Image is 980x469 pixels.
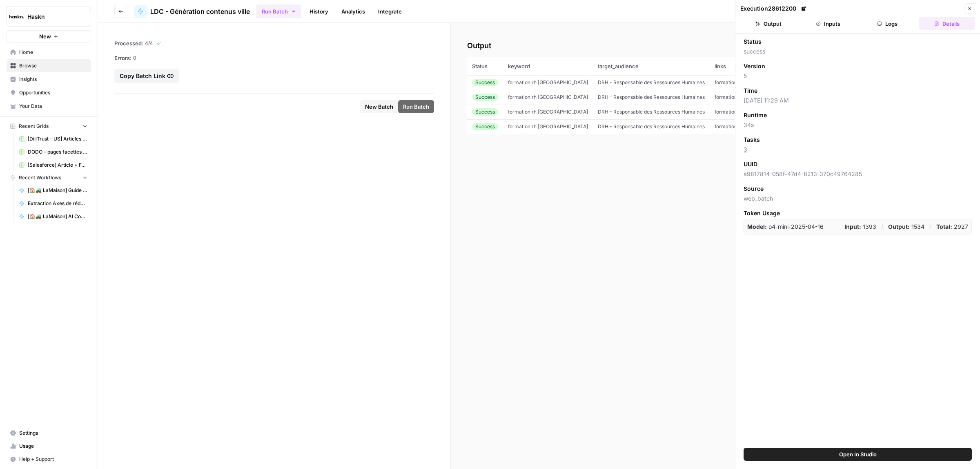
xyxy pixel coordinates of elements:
div: Success [472,108,498,116]
p: 1393 [844,223,876,231]
button: Help + Support [7,453,91,466]
th: Status [467,57,503,75]
span: Settings [19,429,87,437]
span: a9817814-058f-47d4-8213-370c49764285 [744,170,972,178]
span: DRH - Responsable des Ressources Humaines [598,79,705,85]
div: Copy Batch Link [120,72,174,80]
span: DRH - Responsable des Ressources Humaines [598,109,705,115]
button: Inputs [800,17,856,30]
span: Errors: [114,54,131,62]
span: formation rh montpellier [508,109,588,115]
span: Opportunities [19,89,87,96]
span: web_batch [744,194,972,203]
a: 3 [744,146,747,153]
strong: Output: [888,223,910,230]
span: Insights [19,76,87,83]
button: Open In Studio [744,448,972,461]
a: Opportunities [7,86,91,99]
span: Extraction Axes de rédaction du top 3 [28,200,87,207]
span: formation rh marseille [508,94,588,100]
span: DRH - Responsable des Ressources Humaines [598,94,705,100]
span: formation RH;https://formation.lefebvre-dalloz.fr/formation/ressources-humaines formation droit s... [715,109,904,115]
span: Status [744,38,762,46]
span: Tasks [744,136,760,144]
a: Home [7,46,91,59]
span: UUID [744,160,757,168]
span: [Salesforce] Article + FAQ + Posts RS / Opti [28,161,87,169]
span: formation rh rennes [508,123,588,130]
button: Recent Workflows [7,172,91,184]
a: [Salesforce] Article + FAQ + Posts RS / Opti [15,159,91,172]
span: Token Usage [744,209,972,217]
span: DRH - Responsable des Ressources Humaines [598,123,705,130]
span: formation RH;https://formation.lefebvre-dalloz.fr/formation/ressources-humaines formation droit s... [715,94,904,100]
span: formation rh rouen [508,79,588,85]
span: 4 / 4 [145,40,153,47]
a: History [305,5,333,18]
strong: Total: [936,223,952,230]
a: Usage [7,440,91,453]
span: formation RH;https://formation.lefebvre-dalloz.fr/formation/ressources-humaines formation droit s... [715,123,904,130]
a: [DiliTrust - US] Articles de blog 700-1000 mots Grid [15,132,91,145]
a: Extraction Axes de rédaction du top 3 [15,197,91,210]
span: Haskn [27,13,77,21]
img: Haskn Logo [9,9,24,24]
span: Open In Studio [839,450,877,458]
div: Success [472,123,498,130]
a: LDC - Génération contenus ville [134,5,250,18]
strong: Input: [844,223,861,230]
span: DODO - pages facettes Grid [28,148,87,156]
span: 5 [744,72,972,80]
a: Analytics [336,5,370,18]
span: [DATE] 11:29 AM [744,96,972,105]
th: links [710,57,866,75]
h2: Output [467,39,964,52]
span: Recent Grids [19,123,49,130]
span: Your Data [19,103,87,110]
span: Time [744,87,757,95]
a: Insights [7,73,91,86]
div: Success [472,79,498,86]
span: [🏠🚜 LaMaison] AI Content Generator for Info Blog [28,213,87,220]
button: Workspace: Haskn [7,7,91,27]
p: 2927 [936,223,968,231]
span: New [39,32,51,40]
button: Details [919,17,975,30]
span: Source [744,185,764,193]
button: New Batch [360,100,398,113]
span: Run Batch [403,103,429,111]
a: Integrate [373,5,407,18]
span: 34s [744,121,972,129]
button: New [7,30,91,42]
button: Run Batch [398,100,434,113]
strong: Model: [747,223,767,230]
p: 1534 [888,223,924,231]
th: keyword [503,57,593,75]
button: Run Batch [256,4,301,18]
span: [DiliTrust - US] Articles de blog 700-1000 mots Grid [28,135,87,143]
button: Output [740,17,797,30]
p: o4-mini-2025-04-16 [747,223,824,231]
th: target_audience [593,57,710,75]
span: [🏠🚜 LaMaison] Guide d'achat Generator [28,187,87,194]
p: / [881,223,883,231]
a: Browse [7,59,91,72]
p: / [929,223,931,231]
span: success [744,47,972,56]
span: Version [744,62,765,70]
a: DODO - pages facettes Grid [15,145,91,159]
span: Processed: [114,39,143,47]
button: Logs [860,17,916,30]
a: [🏠🚜 LaMaison] AI Content Generator for Info Blog [15,210,91,223]
span: Home [19,49,87,56]
span: Help + Support [19,456,87,463]
a: Settings [7,427,91,440]
div: Execution 28612200 [740,4,808,13]
div: Success [472,94,498,101]
div: 0 [114,54,434,62]
span: Recent Workflows [19,174,61,181]
span: LDC - Génération contenus ville [150,7,250,16]
span: Usage [19,442,87,450]
span: Browse [19,62,87,69]
button: Recent Grids [7,120,91,132]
